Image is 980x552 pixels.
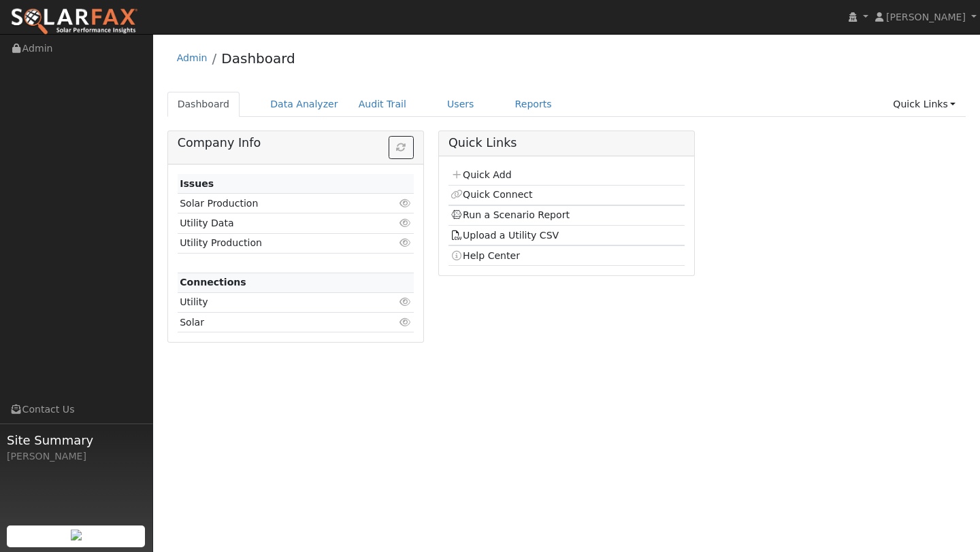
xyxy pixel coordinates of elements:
i: Click to view [399,218,412,228]
a: Help Center [451,250,520,261]
img: SolarFax [10,7,138,36]
a: Quick Add [451,169,511,180]
a: Run a Scenario Report [451,209,570,220]
td: Solar Production [178,194,376,213]
td: Utility Data [178,213,376,233]
span: [PERSON_NAME] [886,12,966,22]
a: Audit Trail [348,92,416,117]
td: Solar [178,313,376,332]
div: [PERSON_NAME] [7,449,146,464]
a: Reports [505,92,562,117]
a: Dashboard [167,92,240,117]
a: Data Analyzer [260,92,348,117]
img: retrieve [71,530,82,540]
span: Site Summary [7,431,146,449]
a: Users [437,92,485,117]
a: Dashboard [221,50,295,67]
strong: Issues [180,178,214,189]
h5: Quick Links [448,136,685,150]
td: Utility Production [178,233,376,253]
td: Utility [178,292,376,312]
strong: Connections [180,277,246,288]
h5: Company Info [178,136,414,150]
a: Admin [177,52,208,63]
a: Upload a Utility CSV [451,230,559,241]
i: Click to view [399,199,412,208]
a: Quick Connect [451,189,532,200]
i: Click to view [399,238,412,247]
i: Click to view [399,317,412,327]
i: Click to view [399,297,412,307]
a: Quick Links [883,92,966,117]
